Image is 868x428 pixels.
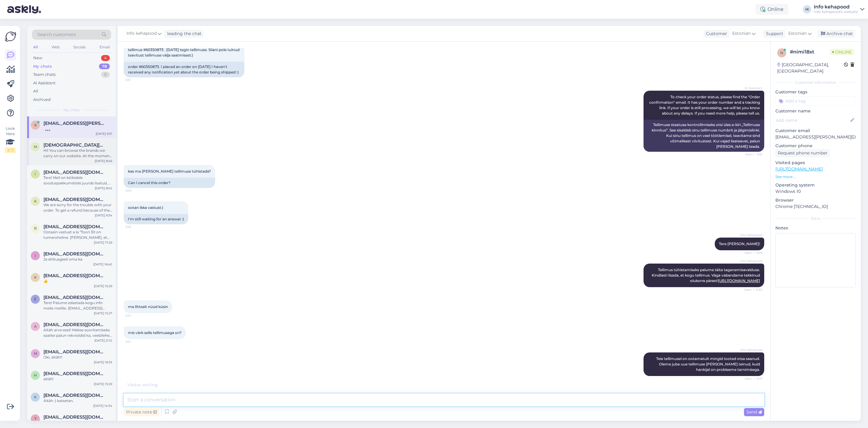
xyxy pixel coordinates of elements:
[94,240,112,245] div: [DATE] 17:29
[764,31,783,37] div: Support
[101,55,110,61] div: 4
[34,144,37,149] span: m
[101,72,110,78] div: 0
[128,205,163,210] span: ootan ikka vastust:)
[775,96,856,105] input: Add a tag
[740,259,762,263] span: Info kehapood
[32,43,39,51] div: All
[37,31,76,38] span: Search customers
[777,62,844,74] div: [GEOGRAPHIC_DATA], [GEOGRAPHIC_DATA]
[740,376,762,381] span: Seen ✓ 9:33
[43,224,106,229] span: riin@arvestusabi.ee
[34,373,37,378] span: h
[43,251,106,257] span: ivanovabrigita@gmail.com
[43,414,106,420] span: tsaupille@gmail.com
[803,5,811,14] div: IK
[775,166,823,172] a: [URL][DOMAIN_NAME]
[814,5,864,14] a: Info kehapoodInfo kehapood's website
[775,188,856,195] p: Windows 10
[780,50,783,55] span: n
[740,251,762,255] span: Seen ✓ 9:29
[34,199,37,203] span: k
[96,131,112,136] div: [DATE] 9:31
[35,172,36,176] span: i
[830,49,854,55] span: Online
[33,97,51,103] div: Archived
[775,160,856,166] p: Visited pages
[43,278,112,284] div: 👍
[43,376,112,382] div: aitäh!
[34,417,37,421] span: t
[775,174,856,180] p: See more ...
[33,88,38,94] div: All
[755,4,788,15] div: Online
[656,356,761,372] span: Teie tellimusel on ootamatult mingid tooted otsa saanud. Oleme juba uue tellimuse [PERSON_NAME] t...
[124,408,159,416] div: Private note
[788,30,807,37] span: Estonian
[740,152,762,157] span: Seen ✓ 8:51
[43,121,106,126] span: 6un.laura@gmail.com
[126,78,148,82] span: 8:51
[93,262,112,267] div: [DATE] 16:40
[732,30,751,37] span: Estonian
[790,48,830,56] div: # nimi18xt
[126,313,148,318] span: 9:31
[34,275,37,280] span: k
[126,188,148,193] span: 8:55
[718,278,760,283] a: [URL][DOMAIN_NAME]
[740,233,762,237] span: Info kehapood
[43,229,112,240] div: Ootasin vastust a la "Toon 30 on tumeroheline. [PERSON_NAME], et [PERSON_NAME] pakki saab tellitu...
[43,170,106,175] span: ingvartso@gmail.com
[94,360,112,365] div: [DATE] 16:33
[775,134,856,140] p: [EMAIL_ADDRESS][PERSON_NAME][DOMAIN_NAME]
[644,120,764,152] div: Tellimuse staatuse kontrollimiseks otsi üles e-kiri „Tellimuse kinnitus”. See sisaldab sinu telli...
[5,126,16,153] div: Look Here
[43,257,112,262] div: Ja ehitusgeeli oma ka
[124,382,764,388] div: Visitor writing
[34,395,37,399] span: k
[43,295,106,300] span: emmalysiim7@gmail.com
[5,148,16,153] div: 2 / 3
[775,203,856,210] p: Chrome [TECHNICAL_ID]
[33,55,42,61] div: New
[43,202,112,213] div: We are sorry for the trouble with your order. To get a refund because of the delay, please email ...
[740,348,762,352] span: Info kehapood
[34,297,37,301] span: e
[775,216,856,221] div: Extra
[652,267,761,283] span: Tellimus tühistamiseks palume täita taganemisavalduse. Kindlasti lisada, et kogu tellimus. Väga v...
[34,226,37,231] span: r
[43,355,112,360] div: Oki, aitäh!!
[94,284,112,288] div: [DATE] 15:29
[776,117,849,124] input: Add name
[128,304,168,309] span: ma lihtsalt nüüd küsin
[719,242,760,246] span: Tere [PERSON_NAME]!
[775,128,856,134] p: Customer email
[33,72,56,78] div: Team chats
[775,225,856,231] p: Notes
[99,63,110,70] div: 78
[43,142,106,148] span: muslimahbeauty25@gmail.com
[43,327,112,338] div: Aitäh arve eest! Makse sooritamiseks saatke palun rekvisiidid ka, veebilehelt ega arvelt ei leidnud.
[814,5,858,9] div: Info kehapood
[775,149,830,157] div: Request phone number
[34,351,37,356] span: m
[704,31,727,37] div: Customer
[43,300,112,311] div: Tere! Palume edastada kogu info meile meilile. [EMAIL_ADDRESS][DOMAIN_NAME]
[34,324,37,329] span: a
[740,86,762,90] span: AI Assistant
[775,143,856,149] p: Customer phone
[124,178,215,188] div: Can I cancel this order?
[50,43,61,51] div: Web
[5,31,16,42] img: Askly Logo
[72,43,87,51] div: Socials
[128,169,211,173] span: kas ma [PERSON_NAME] tellimuse tühistada?
[43,175,112,186] div: Tere! Meil on kõikidele sooduspakkumistele juurde lisatud, et soodustus ei keti Dysonile.
[98,43,111,51] div: Email
[94,338,112,343] div: [DATE] 21:12
[43,197,106,202] span: kirsikakivine@gmail.com
[775,89,856,95] p: Customer tags
[33,80,56,86] div: AI Assistant
[126,30,157,37] span: Info kehapood
[43,349,106,355] span: miakaren.poldre@gmail.com
[124,214,188,224] div: I'm still waiting for an answer :)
